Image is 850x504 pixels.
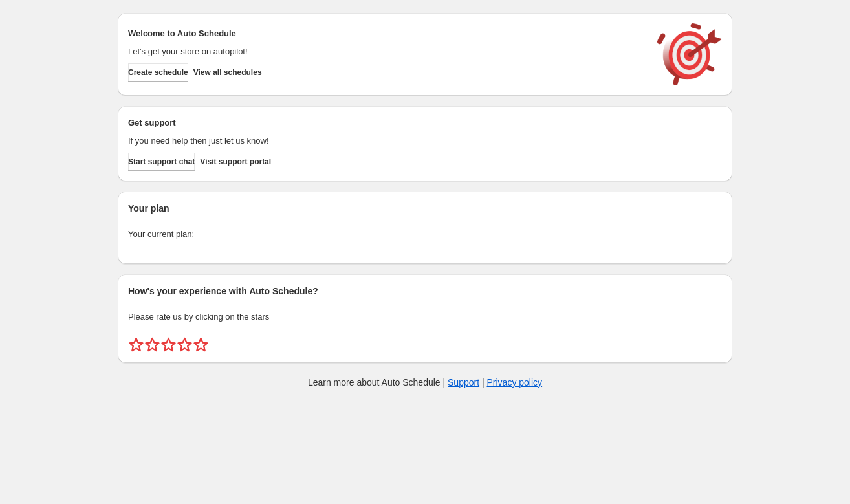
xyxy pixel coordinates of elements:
[200,157,271,167] span: Visit support portal
[128,285,722,298] h2: How's your experience with Auto Schedule?
[128,157,195,167] span: Start support chat
[128,45,644,58] p: Let's get your store on autopilot!
[128,311,722,323] p: Please rate us by clicking on the stars
[128,153,195,171] a: Start support chat
[193,67,262,78] span: View all schedules
[128,63,188,82] button: Create schedule
[200,153,271,171] a: Visit support portal
[128,135,644,148] p: If you need help then just let us know!
[448,377,479,388] a: Support
[487,377,543,388] a: Privacy policy
[193,63,262,82] button: View all schedules
[128,202,722,215] h2: Your plan
[128,27,644,40] h2: Welcome to Auto Schedule
[128,116,644,129] h2: Get support
[128,228,722,241] p: Your current plan:
[128,67,188,78] span: Create schedule
[308,376,542,389] p: Learn more about Auto Schedule | |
